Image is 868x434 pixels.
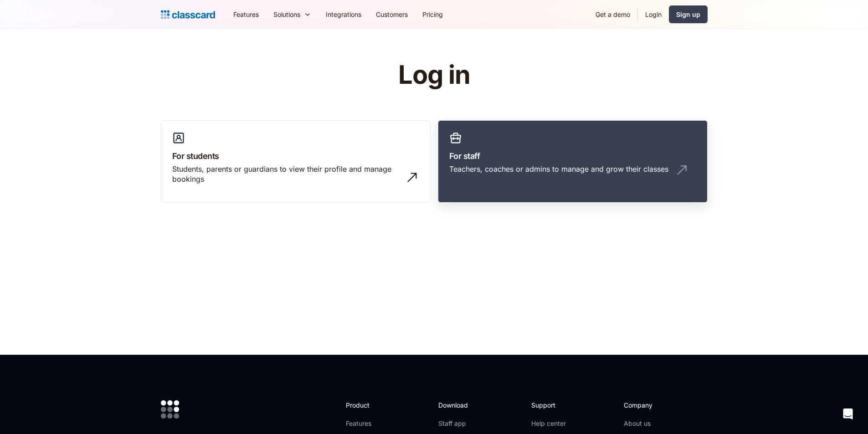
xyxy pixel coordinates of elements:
[438,120,708,203] a: For staffTeachers, coaches or admins to manage and grow their classes
[531,400,568,410] h2: Support
[226,4,266,25] a: Features
[837,403,859,425] div: Open Intercom Messenger
[273,10,300,19] div: Solutions
[346,400,395,410] h2: Product
[638,4,669,25] a: Login
[438,400,476,410] h2: Download
[449,150,696,162] h3: For staff
[415,4,450,25] a: Pricing
[669,5,708,23] a: Sign up
[289,61,579,89] h1: Log in
[438,419,476,428] a: Staff app
[346,419,395,428] a: Features
[531,419,568,428] a: Help center
[676,10,700,19] div: Sign up
[172,150,419,162] h3: For students
[588,4,637,25] a: Get a demo
[369,4,415,25] a: Customers
[449,164,668,174] div: Teachers, coaches or admins to manage and grow their classes
[318,4,369,25] a: Integrations
[624,419,684,428] a: About us
[266,4,318,25] div: Solutions
[161,120,431,203] a: For studentsStudents, parents or guardians to view their profile and manage bookings
[172,164,401,184] div: Students, parents or guardians to view their profile and manage bookings
[624,400,684,410] h2: Company
[161,8,215,21] a: home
